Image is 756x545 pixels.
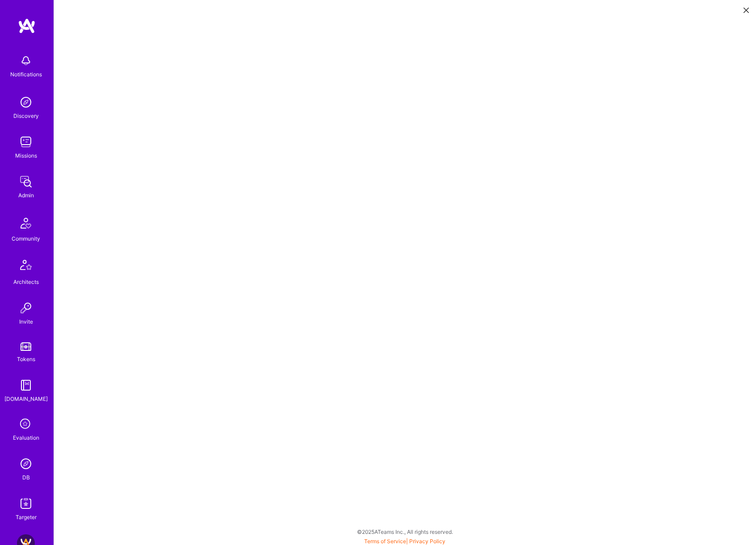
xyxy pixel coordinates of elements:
div: Architects [13,277,39,287]
img: Invite [17,299,35,317]
img: tokens [21,342,31,351]
img: Admin Search [17,455,35,473]
div: Evaluation [13,433,39,442]
div: Tokens [17,354,35,364]
i: icon Close [744,8,749,13]
img: teamwork [17,133,35,151]
img: Skill Targeter [17,495,35,512]
img: bell [17,52,35,70]
img: Community [15,212,37,234]
div: Admin [18,191,34,200]
i: icon SelectionTeam [17,416,34,433]
img: discovery [17,93,35,111]
img: admin teamwork [17,173,35,191]
div: DB [22,473,30,482]
div: Community [12,234,40,243]
div: Notifications [10,70,42,79]
div: Missions [15,151,37,160]
img: Architects [15,256,37,277]
img: guide book [17,376,35,394]
div: Invite [19,317,33,326]
div: [DOMAIN_NAME] [4,394,48,404]
img: logo [18,18,36,34]
div: Discovery [13,111,39,121]
div: Targeter [16,512,37,522]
